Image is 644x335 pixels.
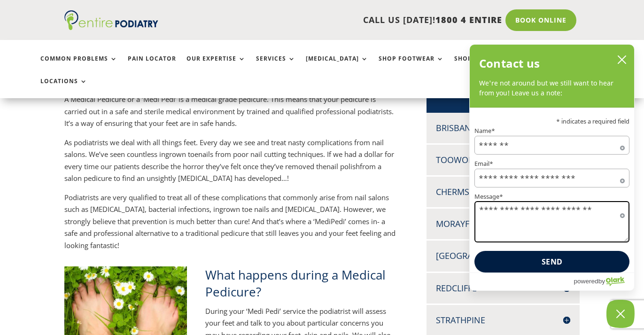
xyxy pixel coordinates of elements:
[436,250,570,262] h4: [GEOGRAPHIC_DATA]
[620,211,625,216] span: Required field
[205,266,398,305] h2: What happens during a Medical Pedicure?
[436,314,570,326] h4: Strathpine
[64,192,398,252] p: Podiatrists are very qualified to treat all of these complications that commonly arise from nail ...
[379,55,444,76] a: Shop Footwear
[435,14,502,25] span: 1800 4 ENTIRE
[474,136,629,155] input: Name
[574,273,634,290] a: Powered by Olark
[454,55,520,76] a: Shop Foot Care
[64,10,158,30] img: logo (1)
[474,118,629,125] p: * indicates a required field
[256,55,295,76] a: Services
[614,53,629,67] button: close chatbox
[474,194,629,200] label: Message*
[64,93,398,137] p: A Medical Pedicure or a ‘Medi Pedi’ is a medical grade pedicure. This means that your pedicure is...
[620,177,625,181] span: Required field
[479,54,540,73] h2: Contact us
[326,162,360,171] keyword: nail polish
[186,55,246,76] a: Our Expertise
[505,9,576,31] a: Book Online
[40,55,117,76] a: Common Problems
[436,282,570,294] h4: Redcliffe
[128,55,176,76] a: Pain Locator
[474,128,629,134] label: Name*
[474,161,629,167] label: Email*
[436,218,570,230] h4: Morayfield
[306,55,368,76] a: [MEDICAL_DATA]
[436,122,570,134] h4: Brisbane CBD
[598,275,605,287] span: by
[620,144,625,148] span: Required field
[469,44,635,291] div: olark chatbox
[40,78,87,98] a: Locations
[474,201,629,242] textarea: Message
[474,251,629,273] button: Send
[64,23,158,32] a: Entire Podiatry
[64,137,398,192] p: As podiatrists we deal with all things feet. Every day we see and treat nasty complications from ...
[574,275,598,287] span: powered
[182,14,502,26] p: CALL US [DATE]!
[474,169,629,187] input: Email
[479,78,625,98] p: We're not around but we still want to hear from you! Leave us a note:
[436,186,570,198] h4: Chermside
[436,154,570,166] h4: Toowong
[606,300,635,328] button: Close Chatbox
